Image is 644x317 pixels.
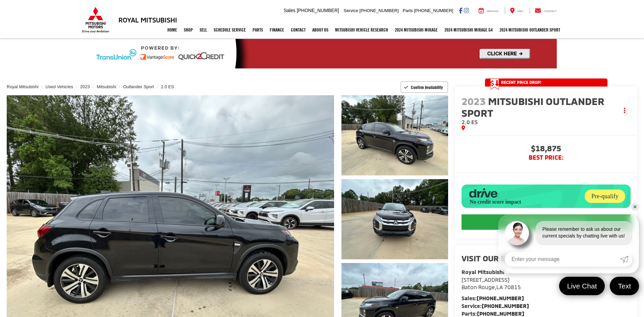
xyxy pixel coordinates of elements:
img: 2023 Mitsubishi Outlander Sport 2.0 ES [340,94,449,176]
span: 2.0 ES [462,119,478,125]
input: Enter your message [505,252,620,267]
span: Get Price Drop Alert [490,78,499,90]
span: Confirm Availability [411,85,443,90]
a: Used Vehicles [46,84,73,89]
span: dropdown dots [624,108,625,113]
span: Service [487,10,498,13]
a: [STREET_ADDRESS] Baton Rouge,LA 70815 [462,276,521,290]
strong: Sales: [462,295,524,301]
a: 2024 Mitsubishi Outlander SPORT [496,21,563,38]
span: Service [344,8,358,13]
a: Map [505,7,528,14]
span: [STREET_ADDRESS] [462,276,509,283]
span: Map [518,10,523,13]
h2: Visit our Store [462,254,631,263]
strong: Parts: [462,310,524,317]
span: Text [614,281,634,290]
a: 2024 Mitsubishi Mirage G4 [441,21,496,38]
span: 70815 [504,284,521,290]
a: Service [474,7,503,14]
span: Baton Rouge [462,284,495,290]
a: Parts: Opens in a new tab [249,21,266,38]
h3: Royal Mitsubishi [118,16,177,23]
img: 2023 Mitsubishi Outlander Sport 2.0 ES [340,178,449,260]
a: Outlander Sport [123,84,154,89]
a: Live Chat [559,277,605,295]
a: Home [164,21,180,38]
a: Finance [266,21,287,38]
a: Royal Mitsubishi [7,84,39,89]
button: Actions [619,105,631,116]
strong: Royal Mitsubishi [462,269,504,275]
img: Quick2Credit [87,39,557,68]
a: [PHONE_NUMBER] [482,303,529,309]
a: Facebook: Click to visit our Facebook page [459,8,463,13]
button: Confirm Availability [400,81,448,93]
span: [PHONE_NUMBER] [297,8,339,13]
: CALCULATE YOUR PAYMENT [462,214,631,230]
span: 2023 [462,95,486,107]
a: Mitsubishi [97,84,116,89]
a: Expand Photo 1 [341,95,448,175]
span: Recent Price Drop! [501,80,541,85]
span: , [462,284,521,290]
a: Submit [620,252,632,267]
a: Get Price Drop Alert Recent Price Drop! [485,78,607,87]
a: Schedule Service: Opens in a new tab [210,21,249,38]
a: 2.0 ES [161,84,174,89]
a: Text [610,277,639,295]
span: Parts [402,8,413,13]
div: Please remember to ask us about our current specials by chatting live with us! [536,221,632,245]
strong: Service: [462,303,529,309]
a: Expand Photo 2 [341,179,448,259]
span: [PHONE_NUMBER] [414,8,453,13]
img: Agent profile photo [505,221,529,245]
a: [PHONE_NUMBER] [477,310,524,317]
span: $18,875 [462,144,631,154]
span: Live Chat [564,281,600,290]
span: LA [496,284,503,290]
span: Mitsubishi Outlander Sport [462,95,604,119]
img: Mitsubishi [80,7,111,33]
a: 2024 Mitsubishi Mirage [391,21,441,38]
span: Sales [284,8,296,13]
a: [PHONE_NUMBER] [477,295,524,301]
a: Sell [196,21,210,38]
a: Shop [180,21,196,38]
a: 2023 [80,84,90,89]
a: Mitsubishi Vehicle Research [332,21,391,38]
span: Contact [544,10,557,13]
a: Contact [287,21,309,38]
span: BEST PRICE: [462,154,631,161]
span: [PHONE_NUMBER] [360,8,399,13]
a: Contact [530,7,562,14]
a: Instagram: Click to visit our Instagram page [464,8,469,13]
a: About Us [309,21,332,38]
